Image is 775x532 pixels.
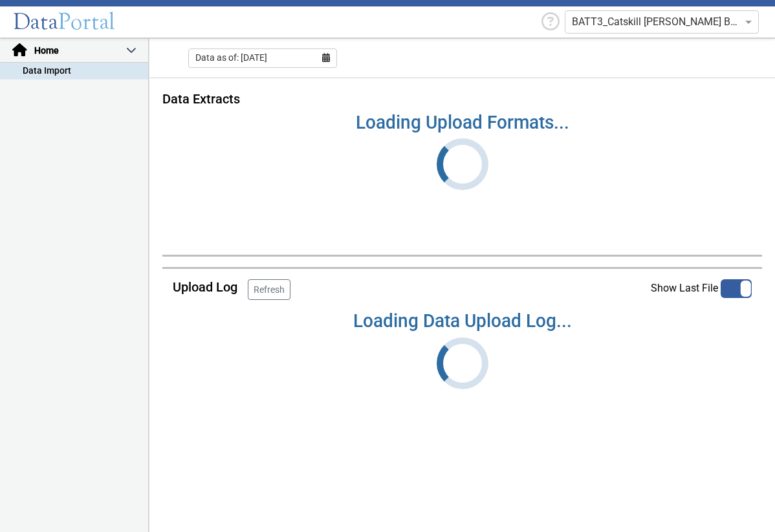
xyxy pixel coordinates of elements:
span: Data as of: [DATE] [195,51,267,65]
span: Data [13,8,58,36]
i: undefined [426,326,499,399]
i: undefined [426,128,499,201]
label: Show Last File [651,279,752,298]
button: Refresh [248,279,290,300]
app-toggle-switch: Disable this to show all files [651,279,752,300]
span: Home [33,44,126,58]
h5: Upload Log [173,279,237,295]
h5: Data Extracts [162,91,762,107]
span: Portal [58,8,115,36]
ng-select: BATT3_Catskill Hudson Bank [565,10,759,34]
h3: Loading Upload Formats... [162,112,762,134]
div: Help [536,10,565,35]
h3: Loading Data Upload Log... [162,310,762,332]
